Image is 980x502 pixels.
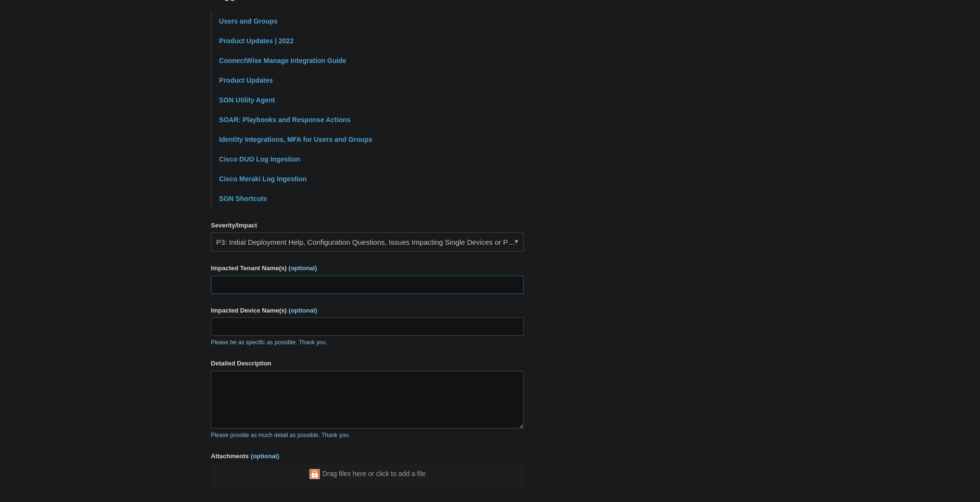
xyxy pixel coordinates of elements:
[219,136,372,143] a: Identity Integrations, MFA for Users and Groups
[289,307,317,314] span: (optional)
[219,175,307,183] a: Cisco Meraki Log Ingestion
[211,452,524,461] label: Attachments
[211,431,524,439] p: Please provide as much detail as possible. Thank you.
[288,264,317,272] span: (optional)
[219,195,267,202] a: SGN Shortcuts
[211,264,524,273] label: Impacted Tenant Name(s)
[211,359,524,368] label: Detailed Description
[219,17,277,25] a: Users and Groups
[219,76,273,84] a: Product Updates
[219,37,294,45] a: Product Updates | 2022
[211,338,524,347] p: Please be as specific as possible. Thank you.
[219,57,346,64] a: ConnectWise Manage Integration Guide
[211,221,524,230] label: Severity/Impact
[211,306,524,315] label: Impacted Device Name(s)
[219,155,300,163] a: Cisco DUO Log Ingestion
[219,96,275,104] a: SGN Utility Agent
[211,232,524,251] a: P3: Initial Deployment Help, Configuration Questions, Issues Impacting Single Devices or Past Out...
[219,116,350,124] a: SOAR: Playbooks and Response Actions
[251,452,279,460] span: (optional)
